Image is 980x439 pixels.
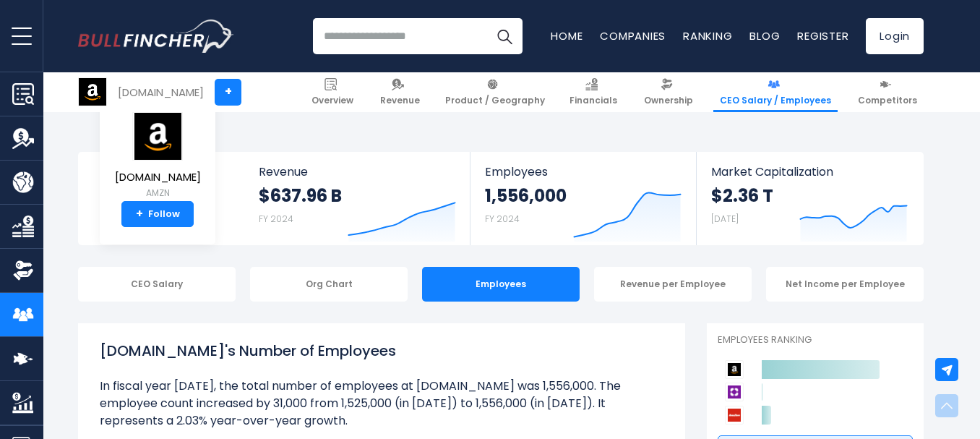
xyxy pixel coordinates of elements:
[244,152,470,245] a: Revenue $637.96 B FY 2024
[866,18,924,54] a: Login
[858,95,917,106] span: Competitors
[439,72,551,112] a: Product / Geography
[250,267,408,302] div: Org Chart
[380,95,420,106] span: Revenue
[720,95,831,106] span: CEO Salary / Employees
[445,95,545,106] span: Product / Geography
[644,95,693,106] span: Ownership
[311,95,353,106] span: Overview
[718,334,913,346] p: Employees Ranking
[78,20,233,53] a: Go to homepage
[563,72,624,112] a: Financials
[259,184,342,207] strong: $637.96 B
[115,171,201,184] span: [DOMAIN_NAME]
[683,28,732,43] a: Ranking
[600,28,666,43] a: Companies
[711,165,908,179] span: Market Capitalization
[259,213,293,225] small: FY 2024
[711,184,773,207] strong: $2.36 T
[569,95,617,106] span: Financials
[12,260,34,281] img: Ownership
[485,184,567,207] strong: 1,556,000
[100,340,663,362] h1: [DOMAIN_NAME]'s Number of Employees
[79,78,106,106] img: AMZN logo
[78,267,236,302] div: CEO Salary
[766,267,924,302] div: Net Income per Employee
[114,111,202,202] a: [DOMAIN_NAME] AMZN
[697,152,922,245] a: Market Capitalization $2.36 T [DATE]
[725,360,744,379] img: Amazon.com competitors logo
[422,267,580,302] div: Employees
[374,72,426,112] a: Revenue
[713,72,838,112] a: CEO Salary / Employees
[470,152,695,245] a: Employees 1,556,000 FY 2024
[637,72,700,112] a: Ownership
[485,165,681,179] span: Employees
[136,208,143,221] strong: +
[115,187,201,200] small: AMZN
[118,84,204,101] div: [DOMAIN_NAME]
[78,20,234,53] img: Bullfincher logo
[485,213,520,225] small: FY 2024
[259,165,456,179] span: Revenue
[305,72,360,112] a: Overview
[851,72,924,112] a: Competitors
[725,406,744,425] img: AutoZone competitors logo
[551,28,583,43] a: Home
[797,28,848,43] a: Register
[215,79,241,106] a: +
[100,378,663,430] li: In fiscal year [DATE], the total number of employees at [DOMAIN_NAME] was 1,556,000. The employee...
[749,28,780,43] a: Blog
[711,213,739,225] small: [DATE]
[121,201,194,227] a: +Follow
[486,18,523,54] button: Search
[725,383,744,401] img: Wayfair competitors logo
[594,267,752,302] div: Revenue per Employee
[132,112,183,161] img: AMZN logo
